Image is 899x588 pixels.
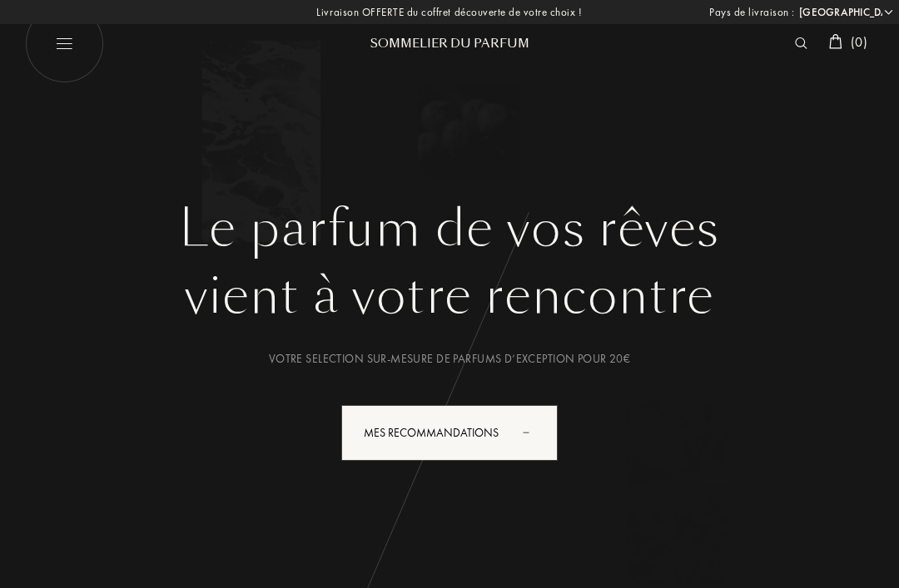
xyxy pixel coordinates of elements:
[37,199,862,259] h1: Le parfum de vos rêves
[25,4,104,83] img: burger_white.png
[37,259,862,334] div: vient à votre rencontre
[517,415,550,448] div: animation
[709,4,795,21] span: Pays de livraison :
[329,405,570,461] a: Mes Recommandationsanimation
[350,35,549,52] div: Sommelier du Parfum
[851,33,867,51] span: ( 0 )
[829,34,842,49] img: cart_white.svg
[37,350,862,368] div: Votre selection sur-mesure de parfums d’exception pour 20€
[341,405,558,461] div: Mes Recommandations
[795,37,807,49] img: search_icn_white.svg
